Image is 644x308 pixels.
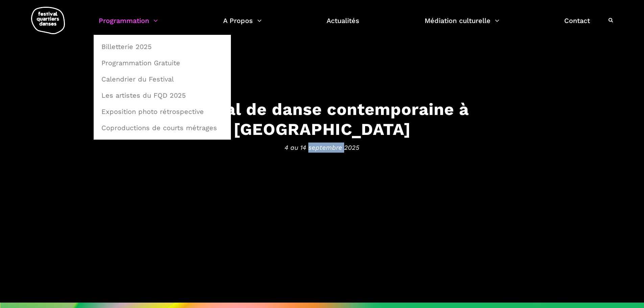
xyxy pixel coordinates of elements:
a: Médiation culturelle [425,15,499,35]
a: A Propos [223,15,262,35]
a: Actualités [327,15,359,35]
a: Contact [564,15,590,35]
span: 4 au 14 septembre 2025 [113,142,532,152]
a: Programmation Gratuite [97,55,227,71]
a: Calendrier du Festival [97,71,227,87]
a: Exposition photo rétrospective [97,104,227,119]
img: logo-fqd-med [31,7,65,34]
a: Les artistes du FQD 2025 [97,88,227,103]
h3: Festival de danse contemporaine à [GEOGRAPHIC_DATA] [113,99,532,139]
a: Coproductions de courts métrages [97,120,227,136]
a: Programmation [99,15,158,35]
a: Billetterie 2025 [97,39,227,54]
